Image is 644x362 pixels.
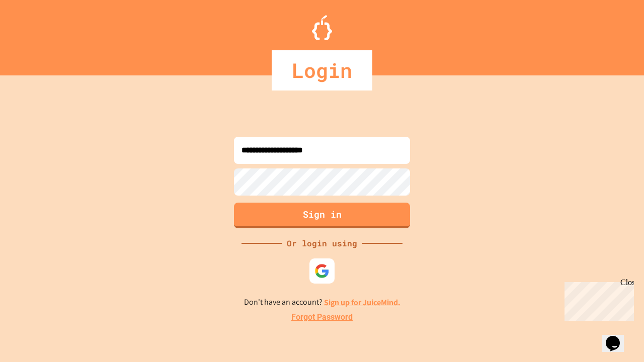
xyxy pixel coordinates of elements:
a: Forgot Password [291,311,353,323]
a: Sign up for JuiceMind. [324,297,400,308]
iframe: chat widget [602,322,634,352]
img: Logo.svg [312,15,332,40]
p: Don't have an account? [244,296,400,309]
div: Chat with us now!Close [4,4,69,64]
div: Login [272,50,372,90]
iframe: chat widget [560,278,634,321]
div: Or login using [282,237,362,249]
img: google-icon.svg [314,263,330,279]
button: Sign in [234,203,410,228]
